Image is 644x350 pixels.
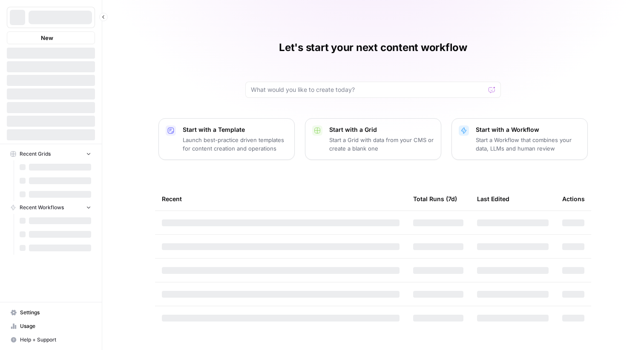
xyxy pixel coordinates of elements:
h1: Let's start your next content workflow [279,41,467,54]
span: Usage [20,322,91,330]
button: Recent Grids [7,148,95,160]
span: New [41,34,53,42]
button: New [7,31,95,44]
p: Launch best-practice driven templates for content creation and operations [183,136,287,153]
button: Help + Support [7,333,95,347]
p: Start with a Template [183,125,287,134]
input: What would you like to create today? [251,85,485,94]
span: Recent Workflows [20,204,64,211]
p: Start a Workflow that combines your data, LLMs and human review [476,136,581,153]
div: Total Runs (7d) [413,187,457,211]
button: Start with a TemplateLaunch best-practice driven templates for content creation and operations [158,118,295,160]
span: Help + Support [20,336,91,344]
div: Last Edited [477,187,509,211]
div: Actions [562,187,585,211]
span: Settings [20,309,91,316]
button: Recent Workflows [7,201,95,214]
p: Start with a Workflow [476,125,581,134]
div: Recent [162,187,400,211]
button: Start with a GridStart a Grid with data from your CMS or create a blank one [305,118,441,160]
a: Usage [7,319,95,333]
p: Start a Grid with data from your CMS or create a blank one [329,136,434,153]
p: Start with a Grid [329,125,434,134]
a: Settings [7,306,95,319]
span: Recent Grids [20,150,51,158]
button: Start with a WorkflowStart a Workflow that combines your data, LLMs and human review [451,118,588,160]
